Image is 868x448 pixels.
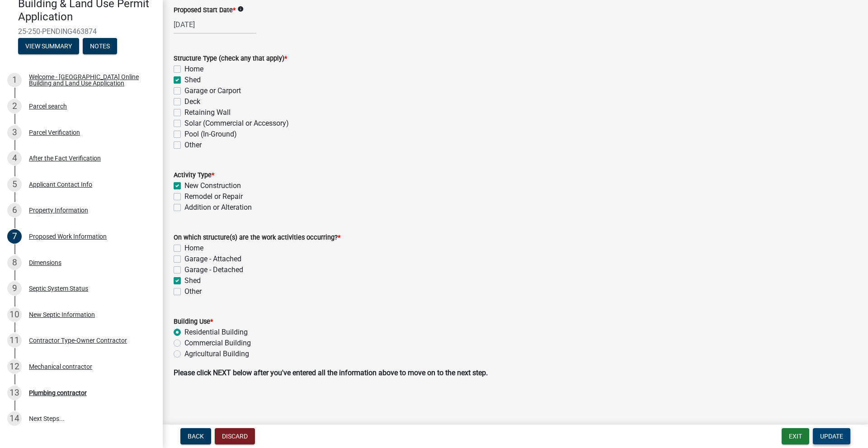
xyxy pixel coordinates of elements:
[29,390,87,396] div: Plumbing contractor
[7,386,22,400] div: 13
[7,307,22,322] div: 10
[7,411,22,426] div: 14
[184,64,203,75] label: Home
[29,181,92,188] div: Applicant Contact Info
[29,74,148,86] div: Welcome - [GEOGRAPHIC_DATA] Online Building and Land Use Application
[18,27,145,36] span: 25-250-PENDING463874
[184,264,243,275] label: Garage - Detached
[174,56,287,62] label: Structure Type (check any that apply)
[7,359,22,374] div: 12
[174,319,213,325] label: Building Use
[29,129,80,136] div: Parcel Verification
[29,285,88,292] div: Septic System Status
[184,243,203,254] label: Home
[7,73,22,87] div: 1
[184,129,237,140] label: Pool (In-Ground)
[184,180,241,191] label: New Construction
[184,327,248,338] label: Residential Building
[29,311,95,318] div: New Septic Information
[782,428,809,444] button: Exit
[7,229,22,244] div: 7
[29,207,88,213] div: Property Information
[174,15,256,34] input: mm/dd/yyyy
[83,43,117,50] wm-modal-confirm: Notes
[215,428,255,444] button: Discard
[7,255,22,270] div: 8
[7,177,22,192] div: 5
[18,38,79,54] button: View Summary
[18,43,79,50] wm-modal-confirm: Summary
[184,349,249,359] label: Agricultural Building
[184,338,251,349] label: Commercial Building
[7,333,22,348] div: 11
[29,337,127,344] div: Contractor Type-Owner Contractor
[29,155,101,161] div: After the Fact Verification
[7,125,22,140] div: 3
[29,363,92,370] div: Mechanical contractor
[7,203,22,217] div: 6
[7,151,22,165] div: 4
[188,433,204,440] span: Back
[184,202,252,213] label: Addition or Alteration
[180,428,211,444] button: Back
[184,254,241,264] label: Garage - Attached
[820,433,843,440] span: Update
[184,96,200,107] label: Deck
[813,428,850,444] button: Update
[184,85,241,96] label: Garage or Carport
[184,118,289,129] label: Solar (Commercial or Accessory)
[184,191,243,202] label: Remodel or Repair
[174,235,340,241] label: On which structure(s) are the work activities occurring?
[184,275,201,286] label: Shed
[29,233,107,240] div: Proposed Work Information
[184,75,201,85] label: Shed
[174,172,214,179] label: Activity Type
[7,99,22,113] div: 2
[184,286,202,297] label: Other
[184,140,202,151] label: Other
[174,7,236,14] label: Proposed Start Date
[237,6,244,12] i: info
[7,281,22,296] div: 9
[83,38,117,54] button: Notes
[29,259,61,266] div: Dimensions
[29,103,67,109] div: Parcel search
[184,107,231,118] label: Retaining Wall
[174,368,488,377] strong: Please click NEXT below after you've entered all the information above to move on to the next step.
